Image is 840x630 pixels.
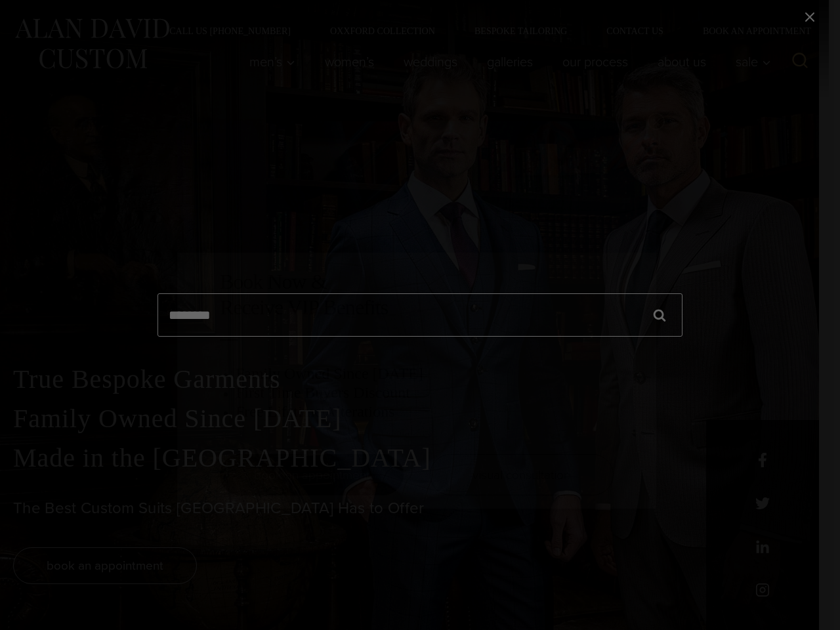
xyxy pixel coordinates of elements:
a: visual consultation [430,454,614,495]
h3: Family Owned Since [DATE] [236,364,614,383]
h3: First Time Buyers Discount [236,383,614,402]
h3: Free Lifetime Alterations [236,402,614,421]
h2: Book Now & Receive VIP Benefits [220,269,614,320]
button: Close [648,113,665,130]
a: book an appointment [220,454,404,495]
